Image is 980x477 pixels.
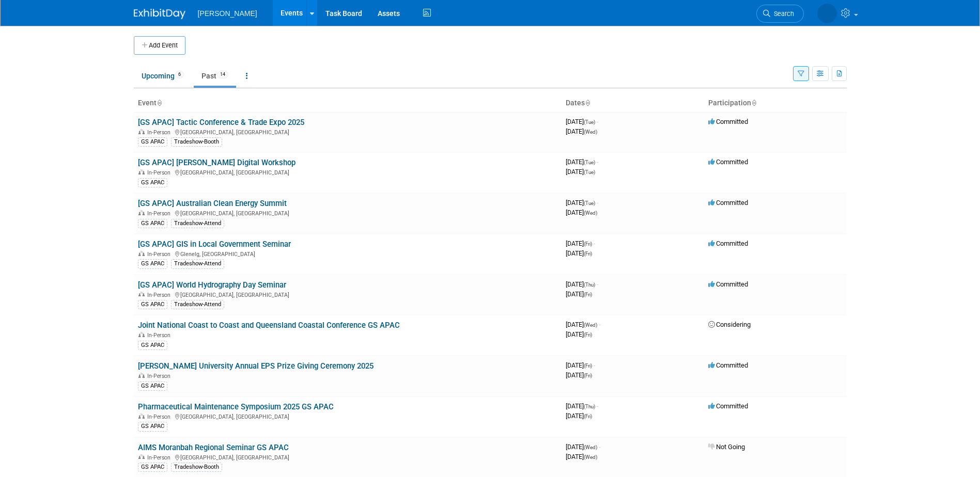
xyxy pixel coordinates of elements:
span: (Wed) [584,454,597,460]
span: Search [770,10,794,18]
span: Committed [708,199,748,206]
span: Committed [708,361,748,369]
span: [DATE] [566,361,595,369]
span: - [594,361,595,369]
span: (Wed) [584,129,597,135]
span: (Fri) [584,241,592,247]
a: Sort by Participation Type [751,99,756,107]
div: Tradeshow-Attend [171,300,224,309]
span: Committed [708,158,748,166]
img: In-Person Event [138,292,145,297]
span: (Fri) [584,373,592,378]
img: In-Person Event [138,414,145,419]
span: Committed [708,280,748,288]
span: In-Person [147,373,174,379]
a: [PERSON_NAME] University Annual EPS Prize Giving Ceremony 2025 [138,361,374,371]
a: Sort by Start Date [585,99,590,107]
span: In-Person [147,251,174,258]
span: In-Person [147,332,174,339]
div: [GEOGRAPHIC_DATA], [GEOGRAPHIC_DATA] [138,168,557,176]
span: Not Going [708,443,745,451]
span: (Fri) [584,292,592,297]
span: (Thu) [584,282,595,288]
span: [DATE] [566,199,598,206]
span: (Fri) [584,332,592,338]
a: Pharmaceutical Maintenance Symposium 2025 GS APAC [138,402,334,411]
span: Committed [708,118,748,125]
a: Upcoming6 [134,66,192,86]
a: [GS APAC] GIS in Local Government Seminar [138,240,291,249]
span: (Tue) [584,200,595,206]
div: GS APAC [138,178,167,187]
span: (Thu) [584,404,595,409]
span: (Fri) [584,363,592,369]
th: Dates [562,94,704,112]
span: [DATE] [566,402,598,410]
span: Considering [708,321,751,328]
img: In-Person Event [138,332,145,337]
button: Add Event [134,36,185,55]
span: [DATE] [566,240,595,247]
span: [DATE] [566,321,600,328]
span: 6 [175,71,184,78]
span: [DATE] [566,412,592,420]
span: [DATE] [566,443,600,451]
span: - [597,118,598,125]
div: [GEOGRAPHIC_DATA], [GEOGRAPHIC_DATA] [138,209,557,217]
span: [DATE] [566,371,592,379]
span: - [597,402,598,410]
img: In-Person Event [138,129,145,134]
img: Alexandra Hall [817,4,837,23]
span: In-Person [147,292,174,298]
img: In-Person Event [138,454,145,459]
div: GS APAC [138,219,167,228]
span: - [597,199,598,206]
span: (Tue) [584,169,595,175]
span: - [599,443,600,451]
img: ExhibitDay [134,9,185,19]
div: [GEOGRAPHIC_DATA], [GEOGRAPHIC_DATA] [138,290,557,298]
span: Committed [708,240,748,247]
div: GS APAC [138,422,167,431]
div: [GEOGRAPHIC_DATA], [GEOGRAPHIC_DATA] [138,128,557,136]
span: (Tue) [584,119,595,125]
a: Sort by Event Name [157,99,162,107]
a: AIMS Moranbah Regional Seminar GS APAC [138,443,289,452]
span: In-Person [147,414,174,420]
div: GS APAC [138,381,167,391]
span: (Tue) [584,160,595,165]
div: Glenelg, [GEOGRAPHIC_DATA] [138,249,557,258]
span: In-Person [147,129,174,136]
span: [DATE] [566,158,598,166]
span: [DATE] [566,168,595,176]
span: [PERSON_NAME] [198,9,257,18]
a: Past14 [194,66,236,86]
span: - [594,240,595,247]
span: [DATE] [566,128,597,135]
span: In-Person [147,169,174,176]
a: [GS APAC] Australian Clean Energy Summit [138,199,287,208]
th: Event [134,94,562,112]
img: In-Person Event [138,210,145,215]
span: [DATE] [566,330,592,338]
th: Participation [704,94,847,112]
div: Tradeshow-Attend [171,219,224,228]
img: In-Person Event [138,373,145,378]
div: GS APAC [138,463,167,472]
span: (Fri) [584,251,592,257]
div: [GEOGRAPHIC_DATA], [GEOGRAPHIC_DATA] [138,453,557,461]
div: GS APAC [138,137,167,147]
span: In-Person [147,210,174,217]
img: In-Person Event [138,251,145,256]
a: [GS APAC] [PERSON_NAME] Digital Workshop [138,158,295,167]
span: 14 [217,71,228,78]
img: In-Person Event [138,169,145,174]
span: - [597,158,598,166]
div: Tradeshow-Booth [171,137,222,147]
a: [GS APAC] Tactic Conference & Trade Expo 2025 [138,118,304,127]
div: GS APAC [138,259,167,268]
a: Joint National Coast to Coast and Queensland Coastal Conference GS APAC [138,321,400,330]
div: Tradeshow-Attend [171,259,224,268]
span: [DATE] [566,249,592,257]
span: In-Person [147,454,174,461]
